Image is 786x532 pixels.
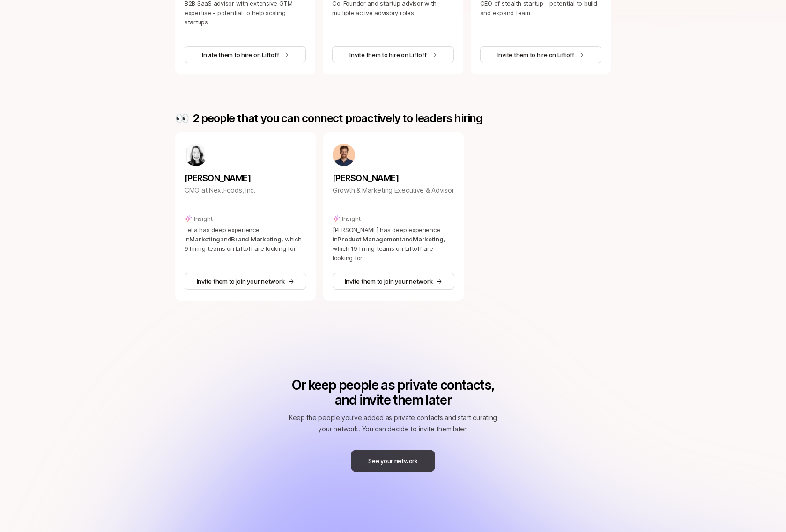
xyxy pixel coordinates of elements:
img: 1756e418_2811_4cd2_be4c_3e4cd53b3b4f.jpg [185,144,207,166]
p: [PERSON_NAME] [185,172,306,185]
a: [PERSON_NAME] [185,166,306,185]
span: Marketing [189,235,220,243]
p: Keep the people you've added as private contacts and start curating your network. You can decide ... [289,412,497,435]
p: Growth & Marketing Executive & Advisor [333,185,454,196]
span: Marketing [413,235,444,243]
span: [PERSON_NAME] has deep experience in [333,226,440,243]
p: 2 people that you can connect proactively to leaders hiring [193,112,482,125]
p: CMO at NextFoods, Inc. [185,185,306,196]
button: Invite them to hire on Liftoff [480,46,601,63]
button: Invite them to join your network [185,273,306,290]
span: Product Management [337,235,401,243]
span: Brand Marketing [231,235,281,243]
span: Lella has deep experience in [185,226,260,243]
span: , which 19 hiring teams on Liftoff are looking for [333,235,445,262]
span: and [402,235,413,243]
p: Insight [194,214,213,223]
span: and [220,235,231,243]
button: See your network [351,450,435,472]
p: [PERSON_NAME] [333,172,454,185]
p: Or keep people as private contacts, and invite them later [289,378,497,408]
p: Insight [342,214,361,223]
button: Invite them to hire on Liftoff [332,46,453,63]
button: Invite them to join your network [333,273,454,290]
button: Invite them to hire on Liftoff [185,46,306,63]
a: [PERSON_NAME] [333,166,454,185]
p: 👀 [175,112,189,125]
img: 6c54ed2e_38ad_48f3_80dc_42fc64b6ed70.jfif [333,144,355,166]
